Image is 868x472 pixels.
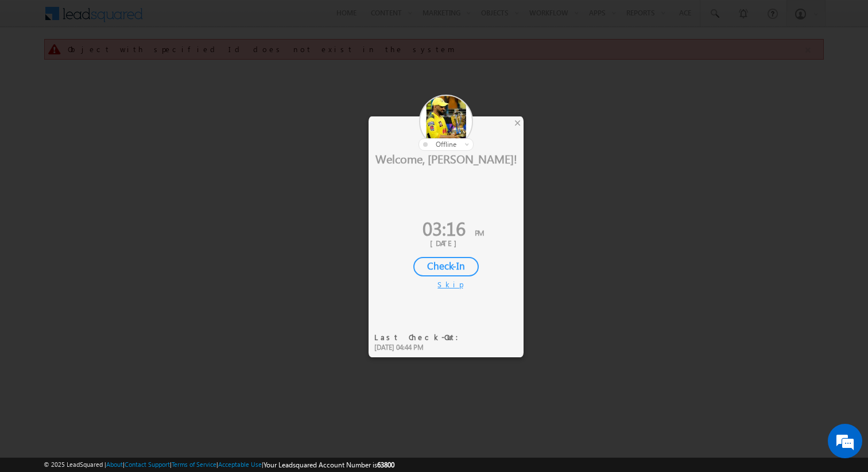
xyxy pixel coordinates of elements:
span: PM [475,228,484,237]
a: Terms of Service [172,461,216,468]
div: × [511,116,524,129]
a: Acceptable Use [218,461,262,468]
span: offline [436,140,456,149]
a: Contact Support [125,461,170,468]
div: Welcome, [PERSON_NAME]! [369,151,524,166]
div: Skip [437,279,455,290]
a: About [106,461,123,468]
div: [DATE] 04:44 PM [374,342,466,353]
span: © 2025 LeadSquared | | | | | [44,459,394,470]
div: Check-In [413,257,479,276]
span: 03:16 [423,215,466,241]
span: Your Leadsquared Account Number is [263,461,394,469]
span: 63800 [377,461,394,469]
div: Last Check-Out: [374,332,466,342]
div: [DATE] [377,238,515,248]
